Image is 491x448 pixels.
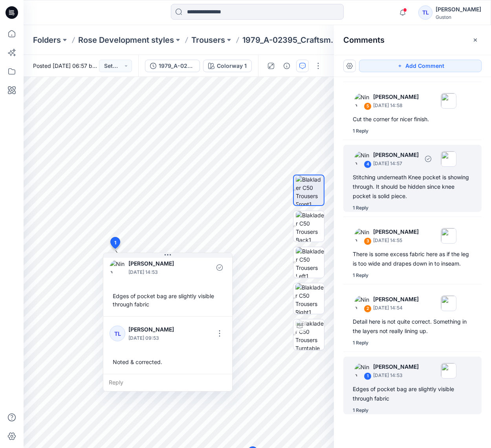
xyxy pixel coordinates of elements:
[128,334,180,342] p: [DATE] 09:53
[353,115,472,124] div: Cut the corner for nicer finish.
[354,295,370,311] img: Nina Moller
[280,60,293,72] button: Details
[110,289,226,311] div: Edges of pocket bag are slightly visible through fabric
[353,127,368,135] div: 1 Reply
[110,326,125,341] div: TL
[296,247,324,278] img: Blaklader C50 Trousers Left1
[295,319,324,350] img: Blaklader C50 Trousers Turntable
[353,406,368,414] div: 1 Reply
[110,260,125,275] img: Nina Moller
[353,173,472,201] div: Stitching underneath Knee pocket is showing through. It should be hidden since knee pocket is sol...
[103,374,232,391] div: Reply
[296,175,324,205] img: Blaklader C50 Trousers Front1
[373,92,419,102] p: [PERSON_NAME]
[114,239,116,246] span: 1
[354,363,370,379] img: Nina Moller
[353,317,472,336] div: Detail here is not quite correct. Something in the layers not really lining up.
[353,271,368,279] div: 1 Reply
[33,62,99,70] span: Posted [DATE] 06:57 by
[128,325,180,334] p: [PERSON_NAME]
[78,35,174,46] a: Rose Development styles
[359,60,482,72] button: Add Comment
[354,151,370,167] img: Nina Moller
[97,62,142,69] a: [PERSON_NAME]
[364,372,372,380] div: 1
[217,62,247,70] div: Colorway 1
[373,304,419,312] p: [DATE] 14:54
[373,150,419,160] p: [PERSON_NAME]
[128,259,192,268] p: [PERSON_NAME]
[354,93,370,109] img: Nina Moller
[145,60,200,72] button: 1979_A-02395_Craftsman Trousers Striker
[373,102,419,109] p: [DATE] 14:58
[242,35,339,46] p: 1979_A-02395_Craftsman Trousers Striker
[364,102,372,110] div: 5
[364,160,372,168] div: 4
[373,362,419,372] p: [PERSON_NAME]
[159,62,195,70] div: 1979_A-02395_Craftsman Trousers Striker
[364,305,372,313] div: 2
[373,295,419,304] p: [PERSON_NAME]
[295,283,324,314] img: Blaklader C50 Trousers Right1
[343,35,385,45] h2: Comments
[353,339,368,347] div: 1 Reply
[364,237,372,245] div: 3
[128,268,192,276] p: [DATE] 14:53
[373,372,419,379] p: [DATE] 14:53
[203,60,252,72] button: Colorway 1
[373,160,419,168] p: [DATE] 14:57
[353,204,368,212] div: 1 Reply
[296,211,324,242] img: Blaklader C50 Trousers Back1
[353,384,472,403] div: Edges of pocket bag are slightly visible through fabric
[110,355,226,369] div: Noted & corrected.
[191,35,225,46] a: Trousers
[33,35,61,46] a: Folders
[373,237,419,244] p: [DATE] 14:55
[436,14,481,20] div: Guston
[436,5,481,14] div: [PERSON_NAME]
[354,228,370,244] img: Nina Moller
[373,227,419,237] p: [PERSON_NAME]
[353,249,472,268] div: There is some excess fabric here as if the leg is too wide and drapes down in to inseam.
[418,5,432,20] div: TL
